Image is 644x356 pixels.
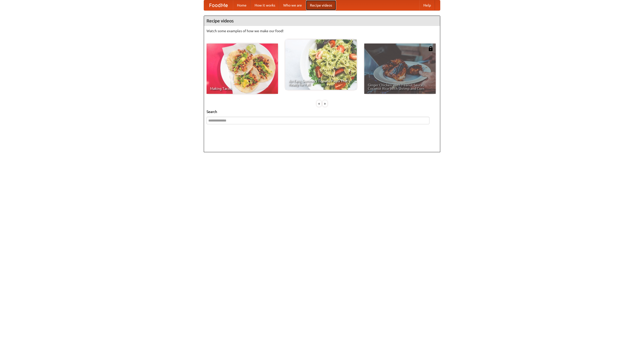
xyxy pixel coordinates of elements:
a: An Easy, Summery Tomato Pasta That's Ready for Fall [285,39,357,90]
a: FoodMe [204,0,233,10]
span: Making Tacos [210,87,274,90]
a: Making Tacos [207,44,278,94]
img: 483408.png [428,46,433,51]
div: » [323,100,327,107]
h4: Recipe videos [204,16,440,26]
a: Help [419,0,435,10]
div: « [317,100,321,107]
h5: Search [207,109,437,114]
p: Watch some examples of how we make our food! [207,28,437,33]
a: Home [233,0,251,10]
a: Recipe videos [306,0,336,10]
a: Who we are [279,0,306,10]
a: How it works [251,0,279,10]
span: An Easy, Summery Tomato Pasta That's Ready for Fall [289,79,353,86]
